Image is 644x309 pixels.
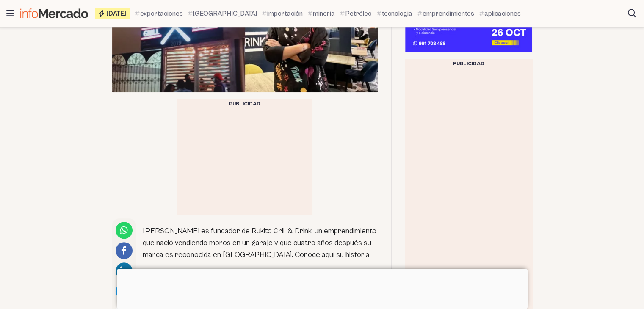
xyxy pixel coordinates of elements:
a: [GEOGRAPHIC_DATA] [188,8,257,19]
a: exportaciones [135,8,183,19]
span: importación [267,8,303,19]
a: tecnologia [377,8,412,19]
div: Publicidad [177,99,312,109]
span: exportaciones [140,8,183,19]
a: mineria [308,8,335,19]
img: Infomercado Ecuador logo [20,8,88,18]
span: Petróleo [345,8,372,19]
p: [PERSON_NAME] es fundador de Rukito Grill & Drink, un emprendimiento que nació vendiendo moros en... [143,225,378,261]
iframe: Advertisement [181,109,308,215]
div: Publicidad [405,59,532,69]
a: emprendimientos [417,8,474,19]
iframe: Advertisement [117,269,528,307]
a: aplicaciones [479,8,521,19]
span: [DATE] [106,10,126,17]
span: emprendimientos [423,8,474,19]
span: mineria [313,8,335,19]
span: [GEOGRAPHIC_DATA] [193,8,257,19]
a: Petróleo [340,8,372,19]
span: tecnologia [382,8,412,19]
span: aplicaciones [484,8,521,19]
a: importación [262,8,303,19]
